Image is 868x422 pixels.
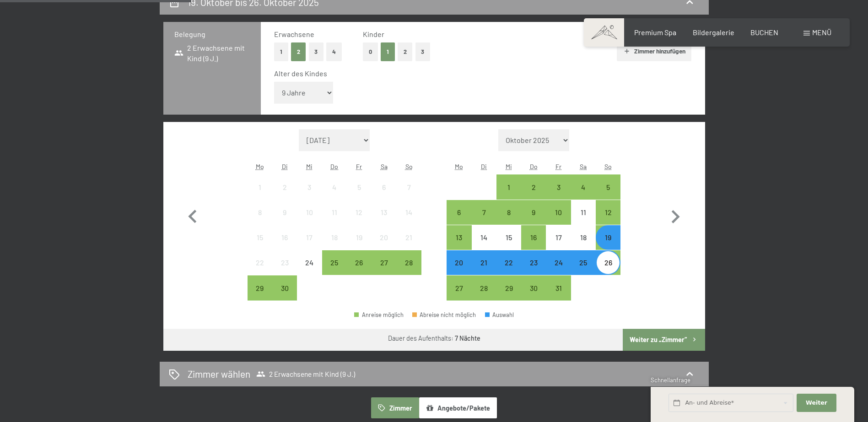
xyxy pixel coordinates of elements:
div: Anreise möglich [596,200,620,225]
div: Tue Oct 21 2025 [472,250,496,275]
div: Anreise nicht möglich [322,225,347,250]
div: 23 [273,259,296,282]
div: Fri Oct 03 2025 [546,174,571,199]
div: Sat Oct 04 2025 [571,174,596,199]
button: 2 [291,42,306,61]
div: Anreise möglich [447,275,471,300]
div: 1 [497,184,520,206]
div: 2 [273,184,296,206]
div: Wed Oct 15 2025 [496,225,521,250]
div: Tue Oct 14 2025 [472,225,496,250]
div: Mon Sep 22 2025 [248,250,272,275]
abbr: Sonntag [604,163,612,170]
div: 30 [522,285,545,307]
div: Sun Sep 28 2025 [396,250,421,275]
span: 2 Erwachsene mit Kind (9 J.) [256,369,355,379]
abbr: Donnerstag [530,163,538,170]
div: Sun Oct 19 2025 [596,225,620,250]
div: Sun Sep 14 2025 [396,200,421,225]
div: Sat Sep 06 2025 [372,174,396,199]
div: Fri Sep 19 2025 [347,225,372,250]
abbr: Freitag [555,163,561,170]
div: Tue Sep 16 2025 [272,225,297,250]
div: 25 [323,259,346,282]
div: 20 [447,259,470,282]
a: Premium Spa [634,28,676,37]
button: 2 [398,42,413,61]
div: 6 [447,209,470,232]
div: 13 [372,209,395,232]
div: Anreise nicht möglich [272,200,297,225]
div: Sun Sep 21 2025 [396,225,421,250]
div: 18 [323,234,346,257]
div: Anreise nicht möglich [372,200,396,225]
div: Tue Sep 09 2025 [272,200,297,225]
div: Anreise nicht möglich [248,250,272,275]
button: Nächster Monat [662,129,689,301]
abbr: Freitag [356,163,362,170]
div: Sun Sep 07 2025 [396,174,421,199]
div: Anreise nicht möglich [297,200,322,225]
div: Abreise nicht möglich [412,312,476,318]
div: Anreise möglich [496,174,521,199]
div: Tue Sep 30 2025 [272,275,297,300]
div: 26 [348,259,371,282]
abbr: Dienstag [481,163,487,170]
div: Thu Oct 30 2025 [521,275,546,300]
div: 23 [522,259,545,282]
div: Fri Oct 17 2025 [546,225,571,250]
div: 7 [397,184,420,206]
div: 31 [547,285,570,307]
abbr: Sonntag [405,163,413,170]
div: 21 [397,234,420,257]
button: 4 [326,42,342,61]
div: 12 [348,209,371,232]
button: Weiter zu „Zimmer“ [623,329,705,351]
div: Fri Oct 31 2025 [546,275,571,300]
div: Anreise nicht möglich [272,225,297,250]
div: 1 [248,184,271,206]
div: Anreise nicht möglich [248,200,272,225]
div: Tue Sep 23 2025 [272,250,297,275]
div: Wed Oct 01 2025 [496,174,521,199]
div: Wed Sep 10 2025 [297,200,322,225]
div: 29 [248,285,271,307]
div: Sat Oct 25 2025 [571,250,596,275]
div: Sun Oct 05 2025 [596,174,620,199]
button: Zimmer hinzufügen [617,41,691,61]
div: Wed Sep 24 2025 [297,250,322,275]
div: Anreise nicht möglich [297,225,322,250]
div: Anreise möglich [521,275,546,300]
div: 24 [547,259,570,282]
div: Thu Sep 25 2025 [322,250,347,275]
div: Sun Oct 12 2025 [596,200,620,225]
div: 26 [597,259,620,282]
div: 10 [547,209,570,232]
div: 22 [497,259,520,282]
div: Sat Sep 20 2025 [372,225,396,250]
abbr: Samstag [381,163,388,170]
button: Angebote/Pakete [419,397,497,418]
div: Anreise nicht möglich [248,174,272,199]
div: Anreise nicht möglich [272,250,297,275]
div: Anreise nicht möglich [571,200,596,225]
div: Mon Oct 20 2025 [447,250,471,275]
button: Zimmer [371,397,419,418]
div: 3 [298,184,321,206]
span: Schnellanfrage [651,376,690,384]
div: Wed Sep 03 2025 [297,174,322,199]
div: Anreise möglich [521,250,546,275]
div: 14 [473,234,496,257]
div: Anreise möglich [571,250,596,275]
div: Anreise möglich [521,174,546,199]
div: 20 [372,234,395,257]
div: Mon Sep 29 2025 [248,275,272,300]
div: 15 [248,234,271,257]
div: 19 [597,234,620,257]
span: BUCHEN [750,28,778,37]
h3: Belegung [174,29,250,39]
button: 3 [415,42,431,61]
div: Anreise nicht möglich [272,174,297,199]
div: Anreise möglich [546,200,571,225]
